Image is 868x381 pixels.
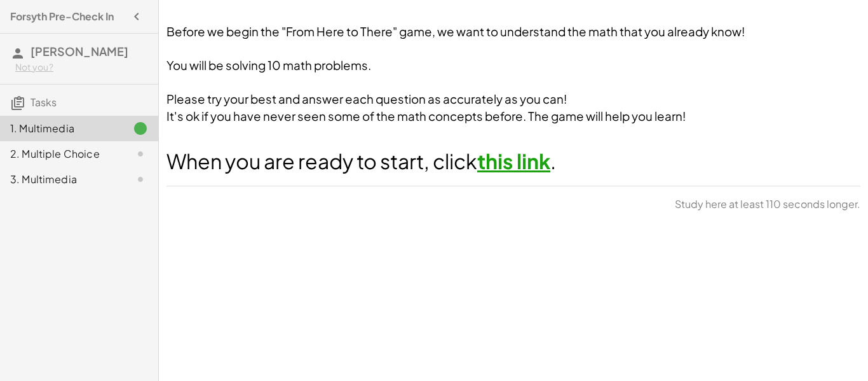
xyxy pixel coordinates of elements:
[10,121,112,136] div: 1. Multimedia
[15,61,148,74] div: Not you?
[166,109,686,123] span: It's ok if you have never seen some of the math concepts before. The game will help you learn!
[10,172,112,187] div: 3. Multimedia
[31,95,57,109] span: Tasks
[133,121,148,136] i: Task finished.
[166,24,745,39] span: Before we begin the "From Here to There" game, we want to understand the math that you already know!
[675,197,860,212] span: Study here at least 110 seconds longer.
[477,148,550,174] a: this link
[550,148,556,174] span: .
[133,172,148,187] i: Task not started.
[166,92,567,106] span: Please try your best and answer each question as accurately as you can!
[166,148,477,174] span: When you are ready to start, click
[166,58,371,73] span: You will be solving 10 math problems.
[133,146,148,162] i: Task not started.
[10,146,112,162] div: 2. Multiple Choice
[10,9,114,24] h4: Forsyth Pre-Check In
[31,44,128,59] span: [PERSON_NAME]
